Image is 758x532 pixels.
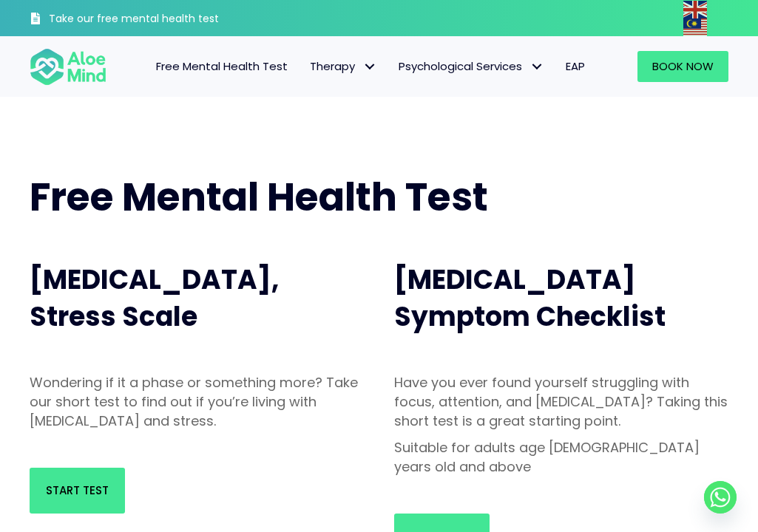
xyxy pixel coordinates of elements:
a: Whatsapp [704,481,737,514]
a: Psychological ServicesPsychological Services: submenu [388,51,555,82]
span: Therapy [310,58,376,74]
span: Psychological Services: submenu [526,56,547,78]
p: Have you ever found yourself struggling with focus, attention, and [MEDICAL_DATA]? Taking this sh... [394,373,729,431]
span: Psychological Services [399,58,544,74]
a: Free Mental Health Test [145,51,299,82]
h3: Take our free mental health test [49,12,245,27]
span: Start Test [46,482,109,498]
img: Aloe mind Logo [30,47,106,86]
span: Therapy: submenu [359,56,380,78]
nav: Menu [121,51,596,82]
span: EAP [566,58,585,74]
a: TherapyTherapy: submenu [299,51,388,82]
span: Free Mental Health Test [30,170,488,224]
a: Book Now [637,51,728,82]
a: EAP [555,51,596,82]
p: Suitable for adults age [DEMOGRAPHIC_DATA] years old and above [394,438,729,477]
span: Free Mental Health Test [156,58,288,74]
a: Start Test [30,468,125,514]
span: Book Now [652,58,714,74]
p: Wondering if it a phase or something more? Take our short test to find out if you’re living with ... [30,373,365,431]
span: [MEDICAL_DATA] Symptom Checklist [394,261,666,335]
img: en [683,1,707,18]
a: Take our free mental health test [30,4,245,36]
img: ms [683,18,707,36]
a: Malay [683,18,708,35]
span: [MEDICAL_DATA], Stress Scale [30,261,279,335]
